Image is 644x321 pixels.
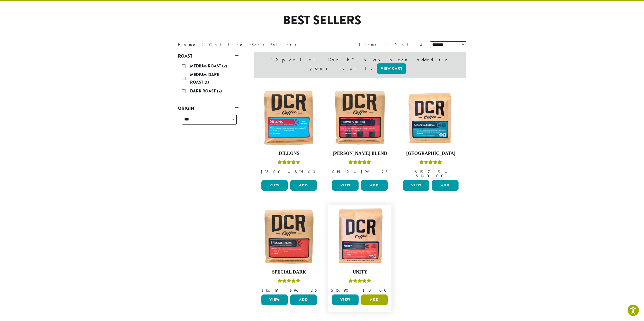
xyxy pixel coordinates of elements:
[445,169,447,175] span: –
[217,88,222,94] span: (2)
[178,104,239,113] a: Origin
[178,42,315,48] nav: Breadcrumb
[178,52,239,60] a: Roast
[288,169,290,175] span: –
[249,40,251,48] span: ›
[402,89,460,147] img: DCR-La-Familia-Guzman-Coffee-Bag-300x300.png
[332,169,349,175] bdi: 15.19
[362,288,389,293] bdi: 101.00
[204,79,209,85] span: (1)
[415,169,419,175] span: $
[402,151,460,156] h4: [GEOGRAPHIC_DATA]
[283,288,285,293] span: –
[260,89,318,147] img: Dillons-12oz-300x300.jpg
[190,88,217,94] span: Dark Roast
[261,180,288,191] a: View
[416,173,420,179] span: $
[419,159,442,167] div: Rated 4.83 out of 5
[254,52,466,78] div: “Special Dark” has been added to your cart.
[260,207,318,265] img: Special-Dark-12oz-300x300.jpg
[331,89,389,147] img: Howies-Blend-12oz-300x300.jpg
[178,42,197,47] a: Home
[359,42,422,48] div: Items 1-5 of 5
[348,278,371,285] div: Rated 5.00 out of 5
[260,169,265,175] span: $
[331,151,389,156] h4: [PERSON_NAME] Blend
[354,169,356,175] span: –
[178,60,239,98] div: Roast
[362,288,367,293] span: $
[289,288,294,293] span: $
[331,269,389,275] h4: Unity
[356,288,358,293] span: –
[222,63,227,69] span: (2)
[278,159,300,167] div: Rated 5.00 out of 5
[416,173,446,179] bdi: 100.00
[178,113,239,131] div: Origin
[260,169,283,175] bdi: 15.00
[361,294,388,305] button: Add
[360,169,365,175] span: $
[361,180,388,191] button: Add
[261,288,265,293] span: $
[348,159,371,167] div: Rated 4.67 out of 5
[403,180,429,191] a: View
[278,278,300,285] div: Rated 5.00 out of 5
[289,288,317,293] bdi: 96.25
[260,151,318,156] h4: Dillons
[202,40,204,48] span: ›
[295,169,299,175] span: $
[190,72,220,85] span: Medium-Dark Roast
[261,294,288,305] a: View
[295,169,318,175] bdi: 95.00
[360,169,388,175] bdi: 96.25
[332,180,359,191] a: View
[331,207,389,265] img: DCR-Unity-Coffee-Bag-300x300.png
[260,207,318,293] a: Special DarkRated 5.00 out of 5
[331,288,351,293] bdi: 15.90
[209,42,244,47] a: Coffee
[260,269,318,275] h4: Special Dark
[377,63,406,74] a: View cart
[415,169,440,175] bdi: 15.75
[331,89,389,178] a: [PERSON_NAME] BlendRated 4.67 out of 5
[402,89,460,178] a: [GEOGRAPHIC_DATA]Rated 4.83 out of 5
[331,288,335,293] span: $
[331,207,389,293] a: UnityRated 5.00 out of 5
[332,169,336,175] span: $
[261,288,278,293] bdi: 15.19
[432,180,459,191] button: Add
[190,63,222,69] span: Medium Roast
[332,294,359,305] a: View
[290,180,317,191] button: Add
[174,13,470,28] h1: Best Sellers
[260,89,318,178] a: DillonsRated 5.00 out of 5
[290,294,317,305] button: Add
